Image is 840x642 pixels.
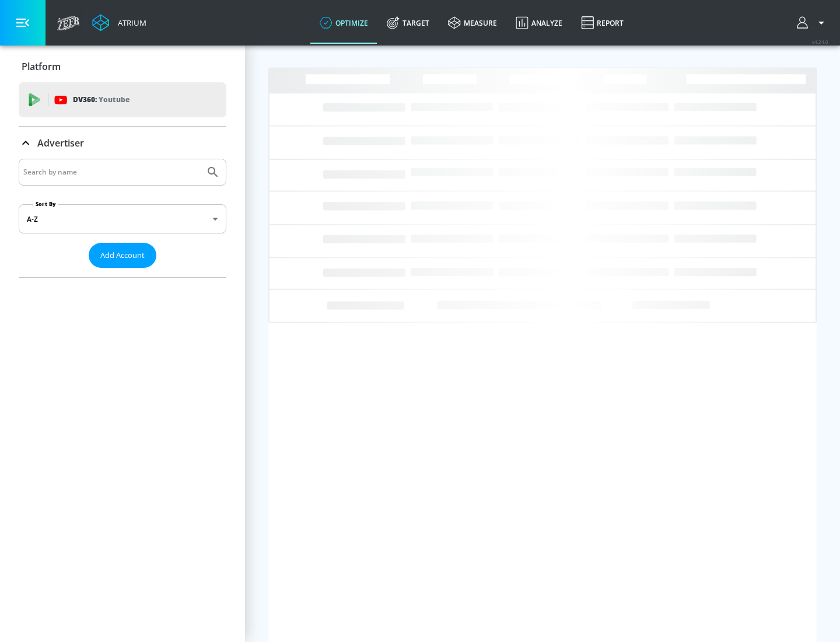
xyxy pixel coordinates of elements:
[37,137,84,149] p: Advertiser
[506,2,572,44] a: Analyze
[572,2,633,44] a: Report
[310,2,377,44] a: optimize
[812,39,828,45] span: v 4.24.0
[113,18,146,28] div: Atrium
[19,268,226,277] nav: list of Advertiser
[19,50,226,83] div: Platform
[22,60,61,73] p: Platform
[19,204,226,233] div: A-Z
[19,82,226,117] div: DV360: Youtube
[439,2,506,44] a: measure
[89,243,156,268] button: Add Account
[73,93,129,106] p: DV360:
[377,2,439,44] a: Target
[23,165,200,180] input: Search by name
[19,159,226,277] div: Advertiser
[92,14,146,32] a: Atrium
[19,127,226,159] div: Advertiser
[33,200,58,208] label: Sort By
[99,93,129,106] p: Youtube
[100,249,145,262] span: Add Account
